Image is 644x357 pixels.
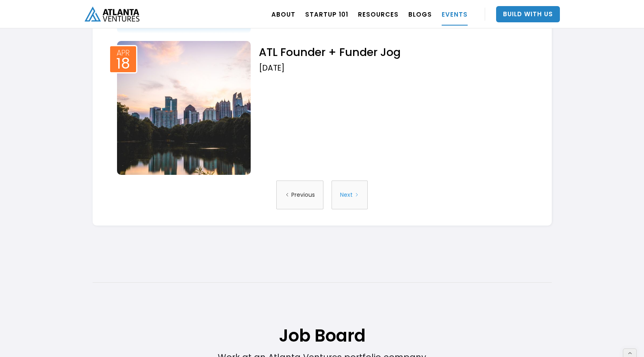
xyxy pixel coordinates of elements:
[408,3,432,26] a: BLOGS
[259,63,531,73] div: [DATE]
[271,3,295,26] a: ABOUT
[276,181,323,209] a: Previous Page
[291,185,315,205] div: Previous
[340,185,353,205] div: Next
[332,181,368,209] a: Next Page
[305,3,348,26] a: Startup 101
[358,3,399,26] a: RESOURCES
[496,6,560,22] a: Build With Us
[113,181,531,209] div: List
[93,284,552,347] h1: Job Board
[259,45,531,59] h2: ATL Founder + Funder Jog
[117,49,130,57] div: Apr
[116,58,130,70] div: 18
[117,41,251,175] img: Event thumb
[113,39,531,175] a: Event thumbApr18ATL Founder + Funder Jog[DATE]
[442,3,468,26] a: EVENTS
